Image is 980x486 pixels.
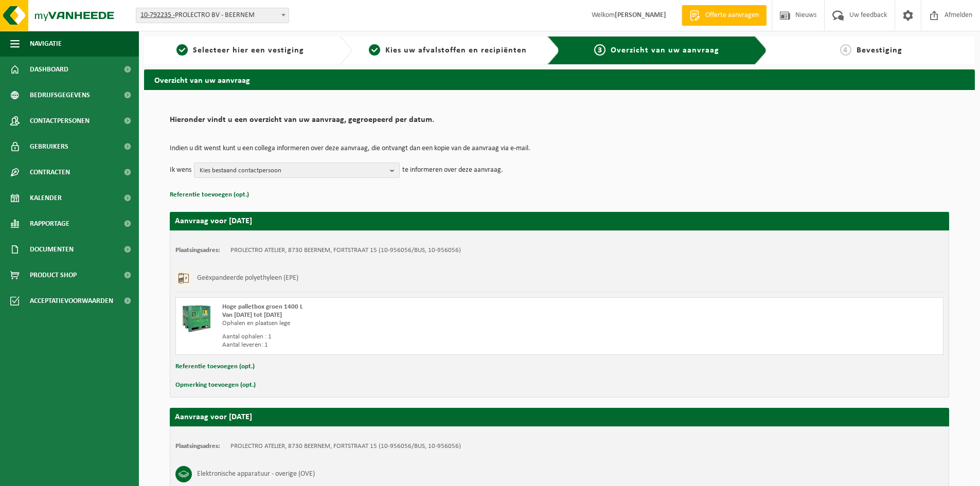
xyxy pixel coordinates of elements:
span: Hoge palletbox groen 1400 L [222,303,303,310]
td: PROLECTRO ATELIER, 8730 BEERNEM, FORTSTRAAT 15 (10-956056/BUS, 10-956056) [230,442,461,451]
span: Offerte aanvragen [703,10,761,21]
span: Documenten [30,237,74,262]
img: PB-HB-1400-HPE-GN-01.png [181,303,212,334]
span: Rapportage [30,211,69,237]
span: 2 [369,44,380,56]
a: 2Kies uw afvalstoffen en recipiënten [357,44,539,57]
button: Referentie toevoegen (opt.) [175,360,255,373]
span: Contracten [30,159,70,185]
strong: Aanvraag voor [DATE] [175,413,252,421]
span: Kalender [30,185,62,211]
p: Indien u dit wenst kunt u een collega informeren over deze aanvraag, die ontvangt dan een kopie v... [170,145,949,152]
span: Bevestiging [857,46,902,55]
h3: Elektronische apparatuur - overige (OVE) [197,466,315,482]
p: Ik wens [170,163,191,178]
span: Kies bestaand contactpersoon [200,163,386,178]
a: 1Selecteer hier een vestiging [149,44,331,57]
span: Gebruikers [30,134,68,159]
span: Kies uw afvalstoffen en recipiënten [385,46,527,55]
button: Kies bestaand contactpersoon [194,163,400,178]
span: 3 [594,44,605,56]
strong: Plaatsingsadres: [175,247,220,254]
button: Opmerking toevoegen (opt.) [175,379,256,392]
h2: Hieronder vindt u een overzicht van uw aanvraag, gegroepeerd per datum. [170,116,949,130]
h2: Overzicht van uw aanvraag [144,69,975,89]
span: Dashboard [30,57,68,82]
span: Bedrijfsgegevens [30,82,90,108]
p: te informeren over deze aanvraag. [402,163,503,178]
div: Aantal leveren: 1 [222,341,601,349]
span: Acceptatievoorwaarden [30,288,113,314]
span: Selecteer hier een vestiging [193,46,304,55]
tcxspan: Call 10-792235 - via 3CX [140,11,175,19]
strong: [PERSON_NAME] [615,11,666,19]
a: Offerte aanvragen [682,5,767,26]
span: 10-792235 - PROLECTRO BV - BEERNEM [136,8,289,23]
span: 10-792235 - PROLECTRO BV - BEERNEM [136,8,289,23]
strong: Aanvraag voor [DATE] [175,217,252,225]
span: 1 [176,44,188,56]
strong: Plaatsingsadres: [175,443,220,449]
span: Product Shop [30,262,77,288]
span: Navigatie [30,31,62,57]
span: Contactpersonen [30,108,90,134]
h3: Geëxpandeerde polyethyleen (EPE) [197,270,298,286]
strong: Van [DATE] tot [DATE] [222,312,282,318]
td: PROLECTRO ATELIER, 8730 BEERNEM, FORTSTRAAT 15 (10-956056/BUS, 10-956056) [230,246,461,255]
span: Overzicht van uw aanvraag [611,46,719,55]
div: Ophalen en plaatsen lege [222,319,601,328]
button: Referentie toevoegen (opt.) [170,188,249,202]
div: Aantal ophalen : 1 [222,333,601,341]
span: 4 [840,44,851,56]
